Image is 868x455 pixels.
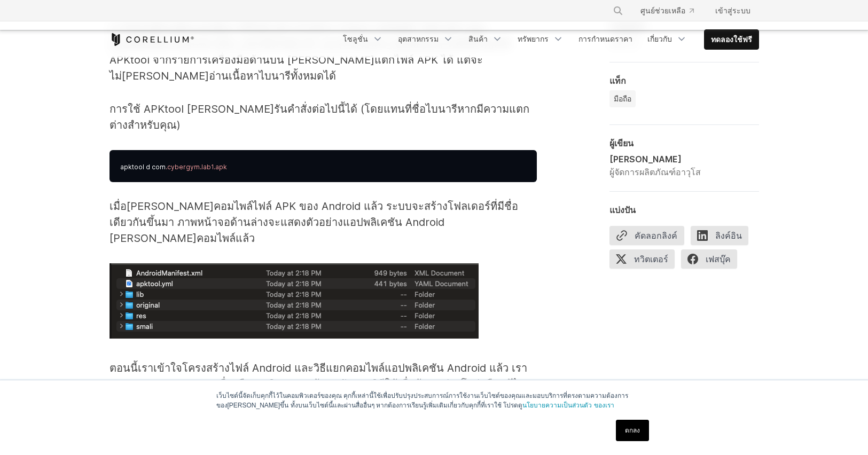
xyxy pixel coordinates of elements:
font: เว็บไซต์นี้จัดเก็บคุกกี้ไว้ในคอมพิวเตอร์ของคุณ คุกกี้เหล่านี้ใช้เพื่อปรับปรุงประสบการณ์การใช้งานเ... [216,392,628,409]
a: บ้านโคเรลเลียม [110,33,194,46]
font: การใช้ APKtool [PERSON_NAME]รันคำสั่งต่อไปนี้ได้ (โดยแทนที่ชื่อไบนารีหากมีความแตกต่างสำหรับคุณ) [110,103,529,131]
font: ผู้จัดการผลิตภัณฑ์อาวุโส [609,167,701,177]
font: มาเริ่มกันตั้งแต่ต้นเลยเมื่อเรามีไฟล์ APK สำหรับการวิเคราะห์เชิงลึก ไฟล์ APK ของแอปพลิเคชัน Andro... [110,21,510,82]
font: เกี่ยวกับ [647,34,672,43]
font: ตอนนี้เราเข้าใจโครงสร้างไฟล์ Android และวิธีแยกคอมไพล์แอปพลิเคชัน Android แล้ว เรามา[PERSON_NAME]... [110,362,527,406]
font: ลิงค์อิน [715,230,742,241]
font: .cybergym.lab1.apk [166,163,227,171]
font: ทดลองใช้ฟรี [711,35,752,44]
font: ทวิตเตอร์ [634,254,668,264]
font: [PERSON_NAME] [609,154,682,164]
font: apktool d com [120,163,166,171]
font: ทรัพยากร [518,34,549,43]
a: ลิงค์อิน [691,226,755,249]
font: ตกลง [625,427,640,434]
a: เฟสบุ๊ค [681,249,744,273]
a: นโยบายความเป็นส่วนตัว ของเรา [522,402,614,409]
img: ตัวอย่างแอปพลิเคชัน Android ที่ถูกแยกส่วนแล้ว [110,263,479,339]
font: อุตสาหกรรม [398,34,439,43]
a: ตกลง [616,420,649,441]
font: ผู้เขียน [609,138,634,148]
font: แท็ก [609,75,626,86]
button: คัดลอกลิงค์ [609,226,684,245]
font: มือถือ [614,94,631,103]
font: โซลูชั่น [343,34,368,43]
font: แบ่งปัน [609,205,636,215]
font: การกำหนดราคา [578,34,632,43]
a: ทวิตเตอร์ [609,249,681,273]
font: เฟสบุ๊ค [706,254,731,264]
font: สินค้า [468,34,488,43]
font: เมื่อ[PERSON_NAME]คอมไพล์ไฟล์ APK ของ Android แล้ว ระบบจะสร้างโฟลเดอร์ที่มีชื่อเดียวกันขึ้นมา ภาพ... [110,200,518,245]
div: เมนูการนำทาง [337,29,759,50]
a: มือถือ [609,90,636,107]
